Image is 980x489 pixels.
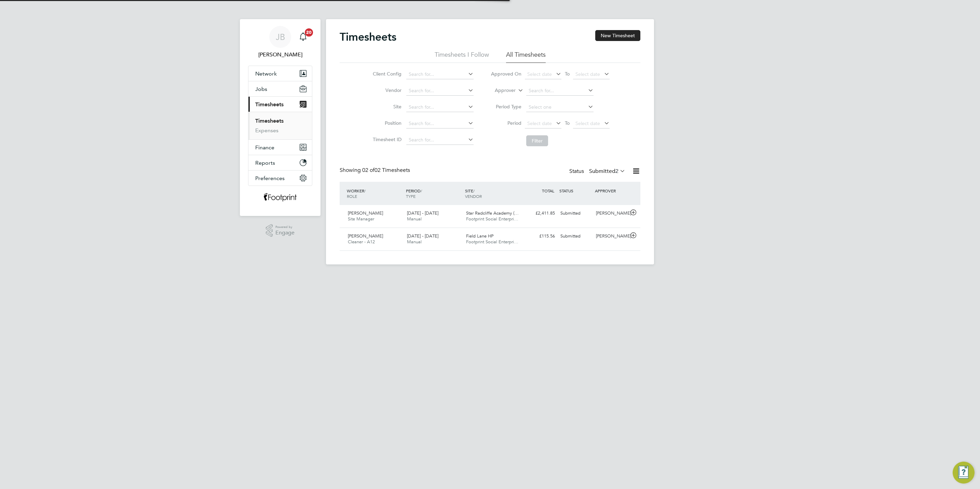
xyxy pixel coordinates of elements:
[575,71,600,77] span: Select date
[362,167,375,174] span: 02 of
[348,210,383,216] span: [PERSON_NAME]
[406,86,474,96] input: Search for...
[248,66,312,81] button: Network
[255,144,274,151] span: Finance
[276,32,285,41] span: JB
[406,103,474,112] input: Search for...
[248,155,312,170] button: Reports
[593,231,629,242] div: [PERSON_NAME]
[340,30,396,44] h2: Timesheets
[406,193,416,199] span: TYPE
[266,224,295,237] a: Powered byEngage
[248,81,312,96] button: Jobs
[527,120,552,126] span: Select date
[305,28,313,37] span: 20
[558,231,593,242] div: Submitted
[371,104,401,110] label: Site
[407,239,422,245] span: Manual
[348,216,374,222] span: Site Manager
[563,69,572,78] span: To
[371,120,401,126] label: Position
[595,30,640,41] button: New Timesheet
[248,140,312,155] button: Finance
[615,168,618,175] span: 2
[589,168,625,175] label: Submitted
[248,171,312,186] button: Preferences
[465,193,482,199] span: VENDOR
[348,239,375,245] span: Cleaner - A12
[248,97,312,112] button: Timesheets
[371,87,401,93] label: Vendor
[522,208,558,219] div: £2,411.85
[240,19,321,216] nav: Main navigation
[255,86,267,92] span: Jobs
[406,135,474,145] input: Search for...
[473,188,475,193] span: /
[569,167,627,176] div: Status
[466,210,519,216] span: Star Radcliffe Academy (…
[371,71,401,77] label: Client Config
[255,70,277,77] span: Network
[542,188,554,193] span: TOTAL
[575,120,600,126] span: Select date
[466,233,493,239] span: Field Lane HP
[522,231,558,242] div: £115.56
[526,103,594,112] input: Select one
[364,188,366,193] span: /
[255,118,284,124] a: Timesheets
[255,160,275,166] span: Reports
[485,87,516,94] label: Approver
[506,51,546,63] li: All Timesheets
[435,51,489,63] li: Timesheets I Follow
[406,70,474,79] input: Search for...
[953,462,975,484] button: Engage Resource Center
[248,112,312,139] div: Timesheets
[248,193,312,204] a: Go to home page
[421,188,422,193] span: /
[362,167,410,174] span: 02 Timesheets
[526,135,548,146] button: Filter
[466,216,518,222] span: Footprint Social Enterpri…
[255,101,284,108] span: Timesheets
[593,185,629,197] div: APPROVER
[263,193,297,204] img: wearefootprint-logo-retina.png
[526,86,594,96] input: Search for...
[491,71,521,77] label: Approved On
[404,185,463,202] div: PERIOD
[275,230,295,236] span: Engage
[558,185,593,197] div: STATUS
[466,239,518,245] span: Footprint Social Enterpri…
[345,185,404,202] div: WORKER
[248,26,312,59] a: JB[PERSON_NAME]
[340,167,411,174] div: Showing
[296,26,310,48] a: 20
[348,233,383,239] span: [PERSON_NAME]
[406,119,474,128] input: Search for...
[371,136,401,142] label: Timesheet ID
[255,127,278,134] a: Expenses
[558,208,593,219] div: Submitted
[563,119,572,127] span: To
[527,71,552,77] span: Select date
[407,233,438,239] span: [DATE] - [DATE]
[593,208,629,219] div: [PERSON_NAME]
[407,216,422,222] span: Manual
[491,104,521,110] label: Period Type
[491,120,521,126] label: Period
[275,224,295,230] span: Powered by
[255,175,285,181] span: Preferences
[248,51,312,59] span: Jack Berry
[463,185,522,202] div: SITE
[347,193,357,199] span: ROLE
[407,210,438,216] span: [DATE] - [DATE]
